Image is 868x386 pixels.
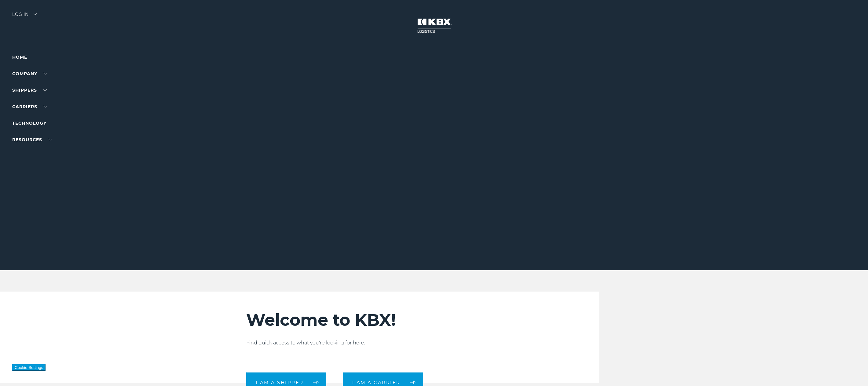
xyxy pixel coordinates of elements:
h2: Welcome to KBX! [246,310,637,330]
a: Technology [12,120,46,126]
a: SHIPPERS [12,87,47,93]
span: I am a carrier [352,380,401,384]
span: I am a shipper [256,380,304,384]
a: Company [12,71,47,76]
a: Home [12,54,27,60]
button: Cookie Settings [12,364,46,371]
a: Carriers [12,104,47,109]
img: arrow [33,13,37,15]
div: Log in [12,12,37,21]
p: Find quick access to what you're looking for here. [246,339,637,347]
a: RESOURCES [12,137,52,142]
img: kbx logo [411,12,457,39]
